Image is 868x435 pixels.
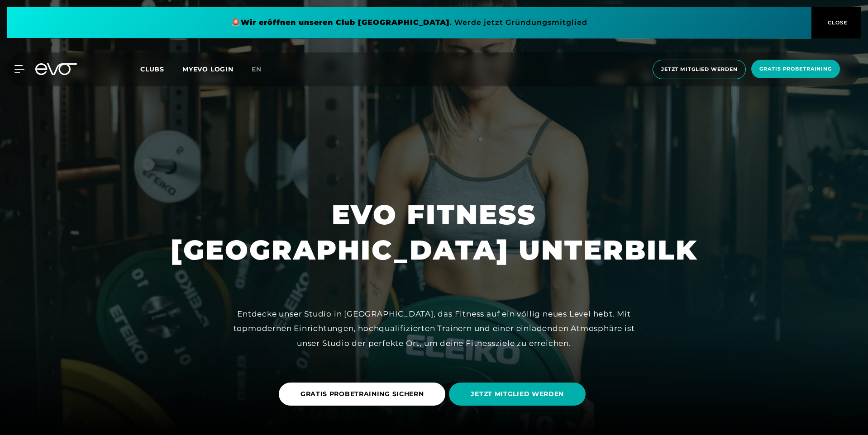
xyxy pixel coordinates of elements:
[230,307,638,350] div: Entdecke unser Studio in [GEOGRAPHIC_DATA], das Fitness auf ein völlig neues Level hebt. Mit topm...
[471,389,564,399] span: JETZT MITGLIED WERDEN
[140,65,164,73] span: Clubs
[759,65,832,73] span: Gratis Probetraining
[811,7,861,38] button: CLOSE
[279,376,449,412] a: GRATIS PROBETRAINING SICHERN
[182,65,234,73] a: MYEVO LOGIN
[171,197,698,268] h1: EVO FITNESS [GEOGRAPHIC_DATA] UNTERBILK
[300,389,424,399] span: GRATIS PROBETRAINING SICHERN
[449,376,589,412] a: JETZT MITGLIED WERDEN
[140,65,182,73] a: Clubs
[252,64,272,75] a: en
[650,60,749,79] a: Jetzt Mitglied werden
[252,65,262,73] span: en
[825,19,848,27] span: CLOSE
[749,60,843,79] a: Gratis Probetraining
[661,66,737,73] span: Jetzt Mitglied werden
